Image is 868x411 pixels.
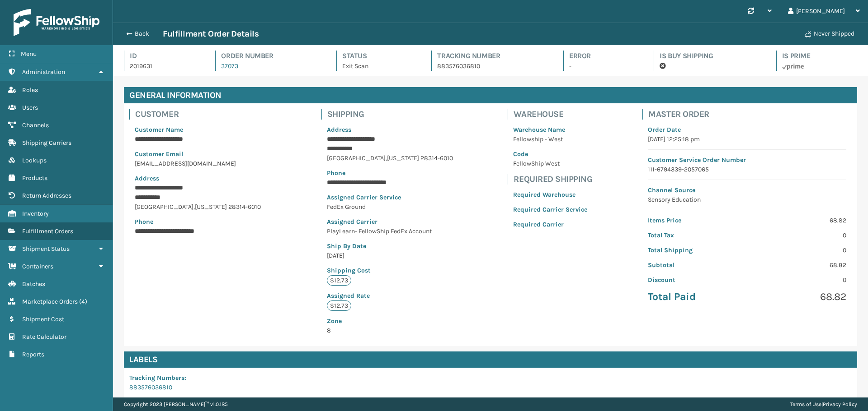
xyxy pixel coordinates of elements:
p: Customer Service Order Number [648,155,846,165]
span: Channels [22,121,49,129]
h4: Customer [135,109,272,120]
a: Terms of Use [790,401,821,407]
p: Required Warehouse [513,190,587,199]
p: Sensory Education [648,195,846,204]
p: PlayLearn- FellowShip FedEx Account [327,226,453,236]
span: Reports [22,351,44,358]
a: 37073 [221,62,238,70]
p: 68.82 [753,260,846,270]
span: Users [22,104,38,111]
p: Channel Source [648,185,846,195]
p: FellowShip West [513,159,587,168]
h3: Fulfillment Order Details [163,28,259,39]
p: Fellowship - West [513,134,587,144]
i: Never Shipped [805,31,811,37]
span: Shipment Status [22,245,70,253]
p: Assigned Rate [327,291,453,300]
p: Assigned Carrier [327,217,453,226]
p: Customer Name [135,125,266,134]
span: Lookups [22,157,47,164]
p: Copyright 2023 [PERSON_NAME]™ v 1.0.185 [124,397,228,411]
p: 0 [753,275,846,285]
span: Rate Calculator [22,333,66,341]
span: Fulfillment Orders [22,227,73,235]
h4: Id [130,51,199,61]
p: Ship By Date [327,241,453,251]
h4: Tracking Number [437,51,547,61]
p: 883576036810 [437,61,547,71]
a: Privacy Policy [823,401,857,407]
p: Assigned Carrier Service [327,193,453,202]
p: Shipping Cost [327,266,453,275]
span: [US_STATE] [387,154,419,162]
h4: Master Order [648,109,852,120]
span: Marketplace Orders [22,298,78,305]
span: Tracking Numbers : [129,374,186,382]
h4: Error [569,51,637,61]
p: $12.73 [327,275,351,286]
h4: Warehouse [514,109,593,120]
span: Products [22,174,47,182]
h4: General Information [124,87,857,103]
p: Total Shipping [648,245,741,255]
p: [EMAIL_ADDRESS][DOMAIN_NAME] [135,159,266,168]
img: logo [14,9,99,36]
p: Code [513,149,587,159]
span: Batches [22,280,45,288]
p: 0 [753,245,846,255]
span: 28314-6010 [228,203,261,211]
span: Shipping Carriers [22,139,71,147]
span: Shipment Cost [22,315,64,323]
p: Total Tax [648,231,741,240]
span: 28314-6010 [420,154,453,162]
span: Address [327,126,351,134]
button: Back [121,30,163,38]
button: Never Shipped [799,25,860,43]
h4: Is Buy Shipping [660,51,759,61]
p: [DATE] [327,251,453,260]
p: Order Date [648,125,846,134]
p: Required Carrier [513,220,587,229]
p: Customer Email [135,149,266,159]
h4: Labels [124,351,857,368]
h4: Is Prime [782,51,857,61]
p: Phone [327,168,453,178]
p: - [569,61,637,71]
p: 0 [753,231,846,240]
span: 8 [327,316,453,334]
p: Warehouse Name [513,125,587,134]
span: Inventory [22,210,49,217]
span: , [386,154,387,162]
p: Total Paid [648,290,741,304]
p: Zone [327,316,453,326]
span: ( 4 ) [79,298,87,305]
p: $12.73 [327,300,351,311]
p: 68.82 [753,290,846,304]
p: FedEx Ground [327,202,453,212]
p: 2019631 [130,61,199,71]
span: , [193,203,195,211]
p: [DATE] 12:25:18 pm [648,134,846,144]
h4: Order Number [221,51,320,61]
p: Items Price [648,216,741,225]
h4: Required Shipping [514,174,593,185]
a: 883576036810 [129,383,172,391]
p: Required Carrier Service [513,205,587,214]
span: Address [135,175,159,182]
p: Discount [648,275,741,285]
span: Administration [22,68,65,76]
p: 68.82 [753,216,846,225]
p: Subtotal [648,260,741,270]
span: Roles [22,86,38,94]
span: Return Addresses [22,192,71,199]
span: [GEOGRAPHIC_DATA] [135,203,193,211]
span: [GEOGRAPHIC_DATA] [327,154,386,162]
span: [US_STATE] [195,203,227,211]
span: Containers [22,263,53,270]
h4: Status [342,51,415,61]
p: Phone [135,217,266,226]
div: | [790,397,857,411]
p: Exit Scan [342,61,415,71]
span: Menu [21,50,37,58]
h4: Shipping [327,109,458,120]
